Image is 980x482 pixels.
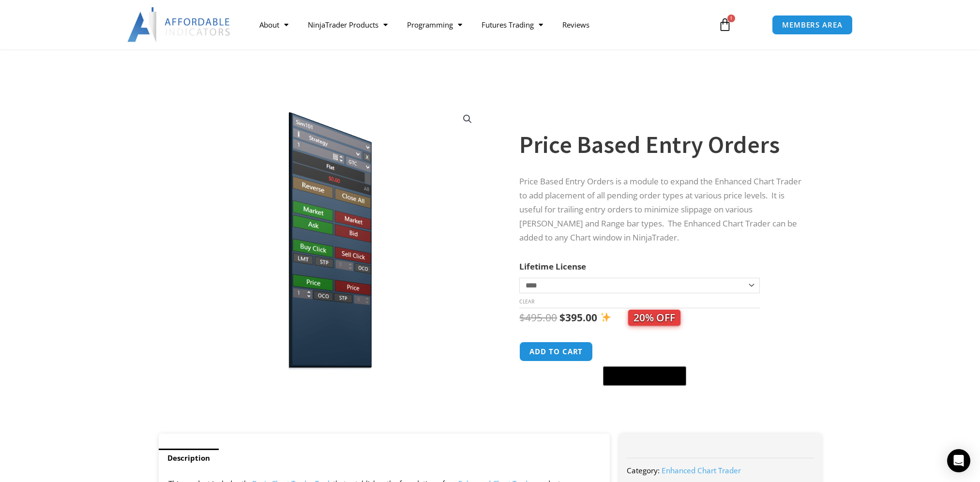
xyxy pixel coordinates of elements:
bdi: 495.00 [519,311,557,324]
span: 20% OFF [628,310,680,326]
a: Enhanced Chart Trader [662,466,741,475]
iframe: PayPal Message 1 [519,392,802,400]
label: Lifetime License [519,261,586,272]
a: Programming [397,14,472,36]
a: Futures Trading [472,14,553,36]
img: ✨ [601,312,611,322]
span: $ [519,311,525,324]
a: View full-screen image gallery [459,110,476,128]
a: 1 [704,11,746,39]
a: About [250,14,298,36]
span: 1 [727,15,735,22]
bdi: 395.00 [559,311,597,324]
a: MEMBERS AREA [772,15,853,35]
iframe: Secure express checkout frame [601,340,688,363]
p: Price Based Entry Orders is a module to expand the Enhanced Chart Trader to add placement of all ... [519,175,802,245]
a: NinjaTrader Products [298,14,397,36]
img: Price based | Affordable Indicators – NinjaTrader [172,103,483,371]
span: Category: [627,466,660,475]
a: Description [159,449,219,467]
a: Clear options [519,298,534,305]
a: Reviews [553,14,599,36]
img: LogoAI | Affordable Indicators – NinjaTrader [127,7,231,42]
button: Add to cart [519,342,593,361]
span: MEMBERS AREA [782,21,843,29]
h1: Price Based Entry Orders [519,128,802,162]
div: Open Intercom Messenger [947,449,970,472]
button: Buy with GPay [603,366,686,386]
span: $ [559,311,565,324]
nav: Menu [250,14,707,36]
